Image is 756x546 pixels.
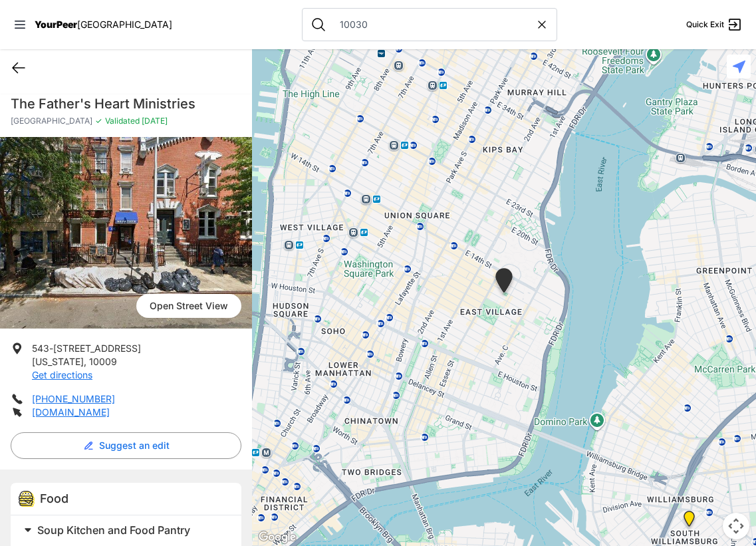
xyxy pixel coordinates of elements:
span: YourPeer [35,19,77,30]
span: Suggest an edit [99,439,170,452]
span: , [84,356,86,367]
span: Quick Exit [686,19,724,30]
a: Get directions [32,369,92,380]
input: Search [332,18,535,31]
span: [GEOGRAPHIC_DATA] [77,19,172,30]
span: 10009 [89,356,117,367]
a: [PHONE_NUMBER] [32,393,115,404]
button: Map camera controls [723,513,749,539]
img: Google [255,529,299,546]
a: YourPeer[GEOGRAPHIC_DATA] [35,21,172,29]
h1: The Father's Heart Ministries [11,94,241,113]
span: [GEOGRAPHIC_DATA] [11,116,92,126]
span: [US_STATE] [32,356,84,367]
span: 543-[STREET_ADDRESS] [32,342,141,354]
span: [DATE] [140,116,168,126]
button: Suggest an edit [11,432,241,459]
span: Validated [105,116,140,126]
span: Open Street View [136,294,241,318]
span: ✓ [95,116,102,126]
span: Food [40,491,68,505]
span: Soup Kitchen and Food Pantry [37,523,190,537]
a: [DOMAIN_NAME] [32,406,110,418]
a: Quick Exit [686,17,743,33]
a: Open this area in Google Maps (opens a new window) [255,529,299,546]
